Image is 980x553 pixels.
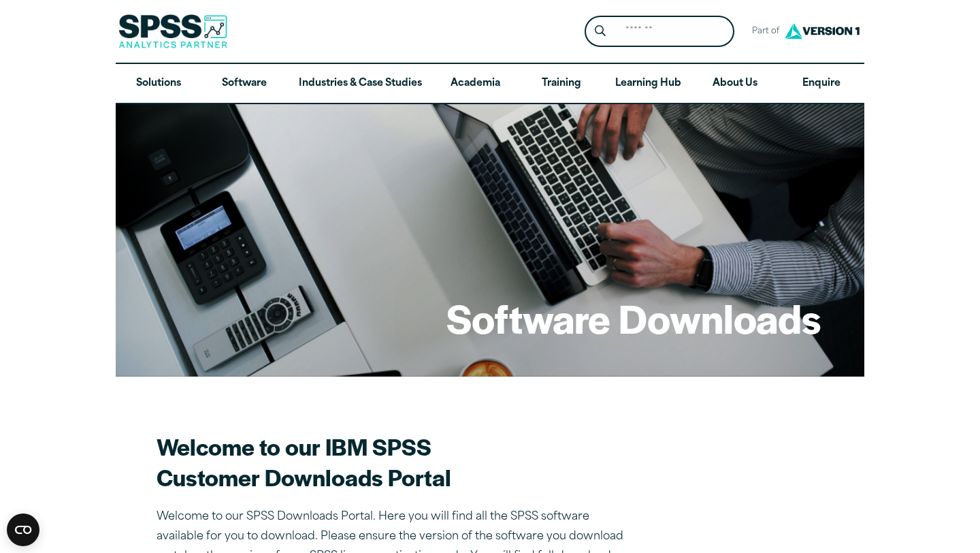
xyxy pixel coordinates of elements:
a: Industries & Case Studies [288,64,433,104]
a: Enquire [779,64,864,104]
a: Software [201,64,287,104]
button: Search magnifying glass icon [588,19,613,44]
h2: Welcome to our IBM SPSS Customer Downloads Portal [157,431,633,492]
h1: Software Downloads [446,291,821,345]
nav: Desktop version of site main menu [116,64,864,104]
span: Part of [745,22,781,42]
img: SPSS Analytics Partner [118,14,227,48]
a: Training [519,64,604,104]
a: Solutions [116,64,201,104]
form: Site Header Search Form [585,16,734,48]
button: Open CMP widget [7,513,39,546]
a: Academia [433,64,519,104]
img: Version1 Logo [781,18,863,44]
svg: Search magnifying glass icon [595,25,606,37]
a: About Us [692,64,778,104]
a: Learning Hub [604,64,692,104]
